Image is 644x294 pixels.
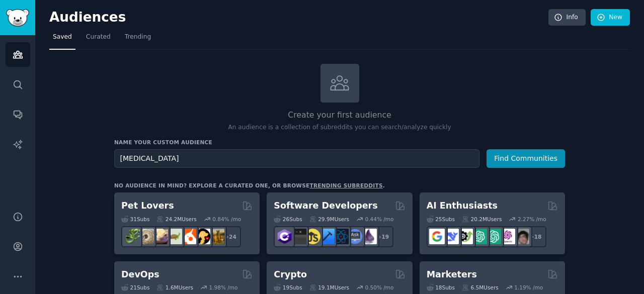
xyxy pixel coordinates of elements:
[114,109,565,122] h2: Create your first audience
[361,229,377,244] img: elixir
[114,149,479,168] input: Pick a short name, like "Digital Marketers" or "Movie-Goers"
[212,216,241,223] div: 0.84 % /mo
[591,9,630,26] a: New
[274,200,377,212] h2: Software Developers
[83,29,114,50] a: Curated
[486,229,501,244] img: chatgpt_prompts_
[333,229,349,244] img: reactnative
[156,216,196,223] div: 24.2M Users
[372,226,393,247] div: + 19
[6,9,29,27] img: GummySearch logo
[427,216,455,223] div: 25 Sub s
[114,123,565,132] p: An audience is a collection of subreddits you can search/analyze quickly
[274,216,302,223] div: 26 Sub s
[514,284,543,291] div: 1.19 % /mo
[181,229,196,244] img: cockatiel
[277,229,292,244] img: csharp
[220,226,241,247] div: + 24
[309,182,382,188] a: trending subreddits
[156,284,193,291] div: 1.6M Users
[209,229,224,244] img: dogbreed
[427,284,455,291] div: 18 Sub s
[291,229,306,244] img: software
[305,229,320,244] img: learnjavascript
[427,200,498,212] h2: AI Enthusiasts
[309,216,349,223] div: 29.9M Users
[274,284,302,291] div: 19 Sub s
[86,33,111,42] span: Curated
[462,216,502,223] div: 20.2M Users
[53,33,72,42] span: Saved
[114,182,385,189] div: No audience in mind? Explore a curated one, or browse .
[114,139,565,146] h3: Name your custom audience
[457,229,473,244] img: AItoolsCatalog
[138,229,154,244] img: ballpython
[443,229,459,244] img: DeepSeek
[167,229,182,244] img: turtle
[124,229,140,244] img: herpetology
[125,33,151,42] span: Trending
[471,229,487,244] img: chatgpt_promptDesign
[487,149,565,168] button: Find Communities
[518,216,546,223] div: 2.27 % /mo
[462,284,499,291] div: 6.5M Users
[121,284,149,291] div: 21 Sub s
[152,229,168,244] img: leopardgeckos
[427,268,477,281] h2: Marketers
[49,29,75,50] a: Saved
[121,216,149,223] div: 31 Sub s
[365,216,394,223] div: 0.44 % /mo
[525,226,546,247] div: + 18
[429,229,445,244] img: GoogleGeminiAI
[49,10,548,26] h2: Audiences
[347,229,363,244] img: AskComputerScience
[365,284,394,291] div: 0.50 % /mo
[274,268,307,281] h2: Crypto
[548,9,586,26] a: Info
[209,284,238,291] div: 1.98 % /mo
[121,29,154,50] a: Trending
[195,229,210,244] img: PetAdvice
[309,284,349,291] div: 19.1M Users
[514,229,529,244] img: ArtificalIntelligence
[500,229,515,244] img: OpenAIDev
[121,268,159,281] h2: DevOps
[121,200,174,212] h2: Pet Lovers
[319,229,335,244] img: iOSProgramming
